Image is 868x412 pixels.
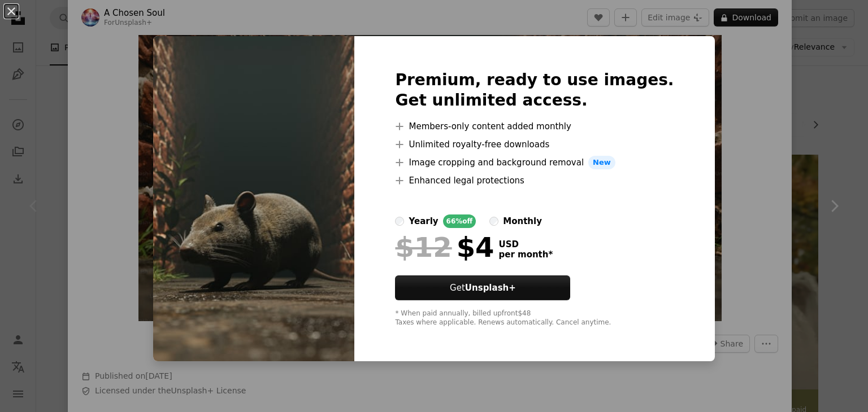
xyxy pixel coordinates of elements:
input: yearly66%off [395,217,404,226]
div: monthly [503,214,542,228]
div: yearly [409,214,438,228]
div: $4 [395,233,494,262]
div: 66% off [443,214,476,228]
div: * When paid annually, billed upfront $48 Taxes where applicable. Renews automatically. Cancel any... [395,309,674,327]
li: Image cropping and background removal [395,156,674,169]
input: monthly [489,217,498,226]
li: Members-only content added monthly [395,120,674,133]
span: per month * [498,249,553,260]
li: Unlimited royalty-free downloads [395,138,674,151]
span: USD [498,239,553,249]
img: premium_photo-1724570433691-3b6a30e54010 [153,36,354,361]
span: $12 [395,233,452,262]
button: GetUnsplash+ [395,275,570,300]
span: New [588,156,615,169]
h2: Premium, ready to use images. Get unlimited access. [395,70,674,111]
strong: Unsplash+ [465,283,516,293]
li: Enhanced legal protections [395,174,674,187]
